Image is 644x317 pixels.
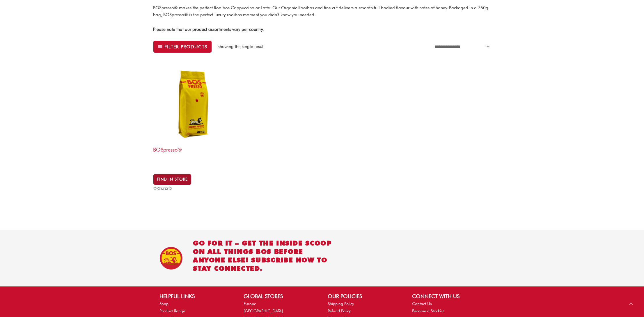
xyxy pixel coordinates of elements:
span: Filter products [164,44,207,49]
h2: OUR POLICIES [328,292,400,300]
h2: HELPFUL LINKS [159,292,232,300]
button: Filter products [153,41,212,53]
img: BOS Ice Tea [159,247,183,270]
a: [GEOGRAPHIC_DATA] [244,309,283,313]
h2: Go for it – get the inside scoop on all things BOS before anyone else! Subscribe now to stay conn... [193,239,334,273]
a: Shop [159,301,168,306]
a: Shipping Policy [328,301,354,306]
nav: CONNECT WITH US [412,300,485,315]
h2: GLOBAL STORES [244,292,316,300]
a: BOSpresso® [153,64,233,169]
a: Product Range [159,309,185,313]
h2: CONNECT WITH US [412,292,485,300]
select: Shop order [431,41,491,53]
a: Refund Policy [328,309,351,313]
h2: BOSpresso® [153,144,233,166]
strong: Please note that our product assortments vary per country. [153,27,264,32]
a: Europe [244,301,256,306]
p: Showing the single result [217,43,265,50]
img: BOSpresso® [153,64,233,144]
p: BOSpresso® makes the perfect Rooibos Cappuccino or Latte. Our Organic Rooibos and fine cut delive... [153,4,491,18]
a: BUY IN STORE [153,174,191,185]
a: Contact Us [412,301,432,306]
a: Become a Stockist [412,309,444,313]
